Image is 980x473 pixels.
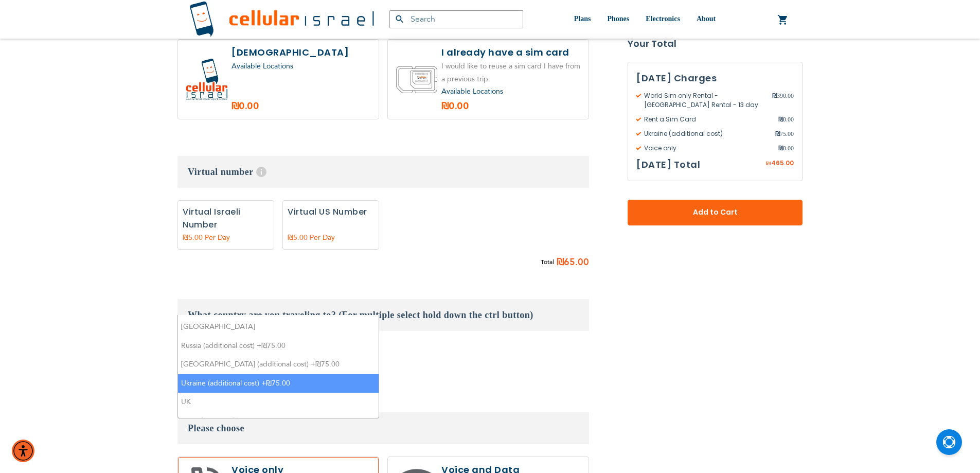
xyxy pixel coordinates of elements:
span: World Sim only Rental - [GEOGRAPHIC_DATA] Rental - 13 day [636,91,772,110]
span: ₪ [775,129,780,138]
li: Ukraine (additional cost) +₪75.00 [178,374,379,393]
div: Accessibility Menu [12,440,34,462]
span: 0.00 [778,144,794,153]
span: 0.00 [778,115,794,124]
h3: What country are you traveling to? (For multiple select hold down the ctrl button) [177,299,589,331]
span: Help [256,167,266,177]
span: Electronics [646,15,680,23]
span: 390.00 [772,91,794,110]
span: Voice only [636,144,778,153]
span: Rent a Sim Card [636,115,778,124]
li: [GEOGRAPHIC_DATA] [178,318,379,337]
span: 465.00 [771,159,794,167]
input: Search [389,10,523,28]
button: Add to Cart [628,200,803,225]
li: Russia (additional cost) +₪75.00 [178,337,379,356]
span: Ukraine (additional cost) [636,129,775,138]
h3: [DATE] Total [636,157,700,172]
span: Plans [574,15,591,23]
span: 75.00 [775,129,794,138]
li: [GEOGRAPHIC_DATA] (additional cost) +₪75.00 [178,355,379,374]
a: Available Locations [231,61,293,71]
span: 65.00 [564,255,589,270]
span: Please choose [188,423,244,433]
h3: Virtual number [177,156,589,188]
img: Cellular Israel Logo [189,1,374,38]
span: Add to Cart [662,207,769,218]
span: ₪ [778,115,783,124]
span: Phones [607,15,629,23]
span: ₪ [557,255,564,270]
li: UK [178,393,379,412]
strong: Your Total [628,36,803,51]
a: Available Locations [441,86,503,96]
span: Total [541,257,554,268]
li: United States +₪75.00 [178,412,379,431]
span: ₪ [772,91,777,100]
h3: [DATE] Charges [636,71,794,86]
span: ₪ [778,144,783,153]
span: About [697,15,716,23]
span: ₪ [765,159,771,168]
